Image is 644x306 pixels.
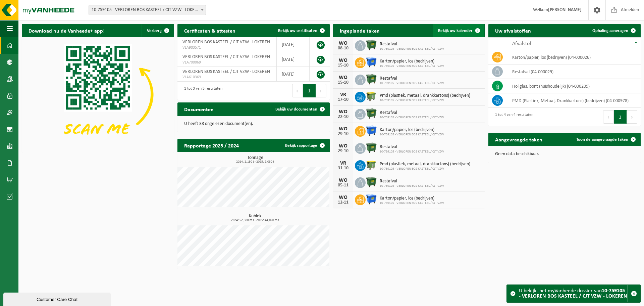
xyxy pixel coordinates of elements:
[614,110,627,124] button: 1
[177,102,220,116] h2: Documenten
[277,67,309,82] td: [DATE]
[22,37,174,151] img: Download de VHEPlus App
[303,84,316,97] button: 1
[488,24,538,37] h2: Uw afvalstoffen
[270,102,329,116] a: Bekijk uw documenten
[275,107,317,112] span: Bekijk uw documenten
[336,46,350,51] div: 08-10
[512,41,531,46] span: Afvalstof
[603,110,614,124] button: Previous
[182,40,270,45] span: VERLOREN BOS KASTEEL / CJT VZW - LOKEREN
[182,75,272,80] span: VLA610369
[182,45,272,50] span: VLA903571
[336,178,350,183] div: WO
[380,110,444,116] span: Restafval
[277,52,309,67] td: [DATE]
[89,5,206,15] span: 10-759105 - VERLOREN BOS KASTEEL / CJT VZW - LOKEREN
[380,81,444,85] span: 10-759105 - VERLOREN BOS KASTEEL / CJT VZW
[336,75,350,80] div: WO
[519,288,627,299] strong: 10-759105 - VERLOREN BOS KASTEEL / CJT VZW - LOKEREN
[380,93,470,98] span: Pmd (plastiek, metaal, drankkartons) (bedrijven)
[336,115,350,119] div: 22-10
[380,179,444,184] span: Restafval
[433,24,484,37] a: Bekijk uw kalender
[22,24,111,37] h2: Download nu de Vanheede+ app!
[366,74,377,85] img: WB-1100-HPE-GN-01
[177,24,242,37] h2: Certificaten & attesten
[380,167,470,171] span: 10-759105 - VERLOREN BOS KASTEEL / CJT VZW
[438,29,473,33] span: Bekijk uw kalender
[519,285,627,302] div: U bekijkt het myVanheede dossier van
[181,156,330,164] h3: Tonnage
[366,159,377,171] img: WB-1100-HPE-GN-50
[333,24,386,37] h2: Ingeplande taken
[177,139,246,152] h2: Rapportage 2025 / 2024
[181,219,330,222] span: 2024: 52,380 m3 - 2025: 44,020 m3
[181,83,222,98] div: 1 tot 3 van 3 resultaten
[336,126,350,132] div: WO
[380,127,444,133] span: Karton/papier, los (bedrijven)
[380,184,444,188] span: 10-759105 - VERLOREN BOS KASTEEL / CJT VZW
[380,144,444,150] span: Restafval
[336,63,350,68] div: 15-10
[3,291,112,306] iframe: chat widget
[181,214,330,222] h3: Kubiek
[571,133,640,146] a: Toon de aangevraagde taken
[184,122,323,126] p: U heeft 38 ongelezen document(en).
[336,143,350,149] div: WO
[488,133,549,146] h2: Aangevraagde taken
[336,149,350,154] div: 29-10
[336,97,350,102] div: 17-10
[366,142,377,154] img: WB-1100-HPE-GN-01
[507,50,641,64] td: karton/papier, los (bedrijven) (04-000026)
[336,200,350,205] div: 12-11
[336,195,350,200] div: WO
[316,84,326,97] button: Next
[366,39,377,51] img: WB-1100-HPE-GN-01
[592,29,628,33] span: Ophaling aanvragen
[380,64,444,68] span: 10-759105 - VERLOREN BOS KASTEEL / CJT VZW
[292,84,303,97] button: Previous
[182,60,272,65] span: VLA700069
[380,116,444,120] span: 10-759105 - VERLOREN BOS KASTEEL / CJT VZW
[336,92,350,97] div: VR
[576,137,628,142] span: Toon de aangevraagde taken
[507,79,641,93] td: hol glas, bont (huishoudelijk) (04-000209)
[380,150,444,154] span: 10-759105 - VERLOREN BOS KASTEEL / CJT VZW
[182,54,270,59] span: VERLOREN BOS KASTEEL / CJT VZW - LOKEREN
[336,183,350,188] div: 05-11
[336,58,350,63] div: WO
[142,24,173,37] button: Verberg
[507,93,641,108] td: PMD (Plastiek, Metaal, Drankkartons) (bedrijven) (04-000978)
[380,47,444,51] span: 10-759105 - VERLOREN BOS KASTEEL / CJT VZW
[89,5,206,15] span: 10-759105 - VERLOREN BOS KASTEEL / CJT VZW - LOKEREN
[492,110,533,124] div: 1 tot 4 van 4 resultaten
[147,29,162,33] span: Verberg
[181,160,330,164] span: 2024: 2,150 t - 2025: 2,030 t
[336,80,350,85] div: 15-10
[495,152,634,157] p: Geen data beschikbaar.
[273,24,329,37] a: Bekijk uw certificaten
[336,41,350,46] div: WO
[380,201,444,205] span: 10-759105 - VERLOREN BOS KASTEEL / CJT VZW
[380,42,444,47] span: Restafval
[366,91,377,102] img: WB-1100-HPE-GN-50
[182,69,270,74] span: VERLOREN BOS KASTEEL / CJT VZW - LOKEREN
[627,110,637,124] button: Next
[587,24,640,37] a: Ophaling aanvragen
[280,139,329,152] a: Bekijk rapportage
[366,125,377,136] img: WB-1100-HPE-BE-01
[380,59,444,64] span: Karton/papier, los (bedrijven)
[380,196,444,201] span: Karton/papier, los (bedrijven)
[380,162,470,167] span: Pmd (plastiek, metaal, drankkartons) (bedrijven)
[380,133,444,137] span: 10-759105 - VERLOREN BOS KASTEEL / CJT VZW
[366,56,377,68] img: WB-1100-HPE-BE-01
[380,76,444,81] span: Restafval
[277,37,309,52] td: [DATE]
[336,109,350,115] div: WO
[548,7,582,12] strong: [PERSON_NAME]
[380,98,470,102] span: 10-759105 - VERLOREN BOS KASTEEL / CJT VZW
[336,161,350,166] div: VR
[366,193,377,205] img: WB-1100-HPE-BE-01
